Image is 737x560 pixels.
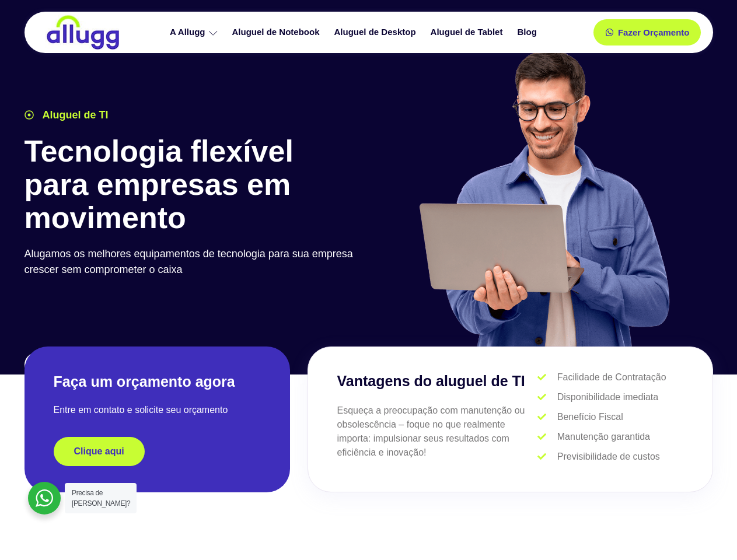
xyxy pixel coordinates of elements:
h1: Tecnologia flexível para empresas em movimento [25,135,363,235]
p: Entre em contato e solicite seu orçamento [54,403,261,417]
span: Facilidade de Contratação [554,370,666,384]
span: Manutenção garantida [554,430,650,444]
span: Benefício Fiscal [554,410,623,424]
img: aluguel de ti para startups [415,49,672,346]
span: Precisa de [PERSON_NAME]? [72,489,130,508]
span: Previsibilidade de custos [554,450,660,464]
p: Esqueça a preocupação com manutenção ou obsolescência – foque no que realmente importa: impulsion... [337,404,538,460]
iframe: Chat Widget [679,504,737,560]
p: Alugamos os melhores equipamentos de tecnologia para sua empresa crescer sem comprometer o caixa [25,246,363,278]
a: Fazer Orçamento [593,19,701,45]
a: Clique aqui [54,437,145,466]
a: A Allugg [164,22,226,43]
a: Blog [511,22,545,43]
span: Aluguel de TI [40,107,109,123]
span: Fazer Orçamento [618,28,690,37]
h3: Vantagens do aluguel de TI [337,370,538,393]
a: Aluguel de Tablet [425,22,512,43]
a: Aluguel de Notebook [226,22,329,43]
a: Aluguel de Desktop [329,22,425,43]
span: Clique aqui [74,447,124,456]
h2: Faça um orçamento agora [54,372,261,391]
span: Disponibilidade imediata [554,390,658,404]
img: locação de TI é Allugg [45,15,121,50]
